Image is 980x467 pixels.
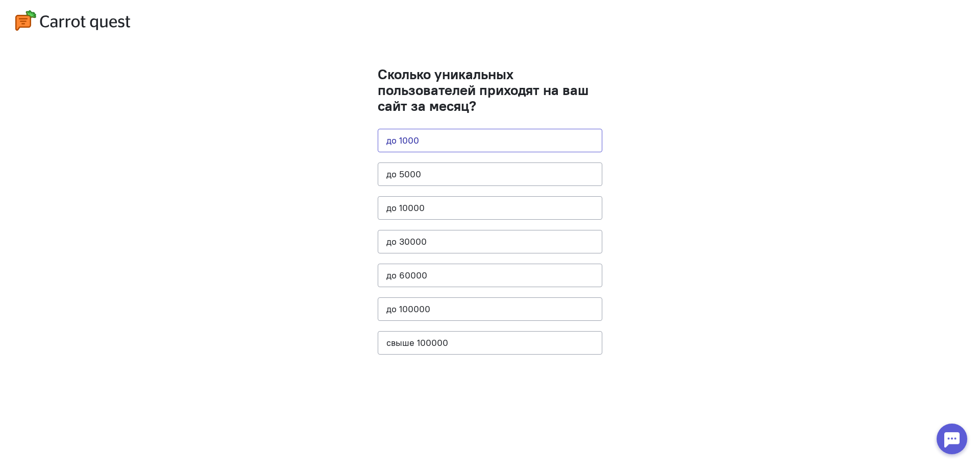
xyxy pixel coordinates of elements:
h1: Сколько уникальных пользователей приходят на ваш сайт за месяц? [378,66,602,113]
button: до 60000 [378,264,602,287]
button: до 1000 [378,129,602,152]
button: свыше 100000 [378,331,602,355]
button: до 10000 [378,196,602,220]
button: до 5000 [378,162,602,186]
button: до 30000 [378,230,602,253]
button: до 100000 [378,297,602,321]
img: logo [15,10,130,31]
